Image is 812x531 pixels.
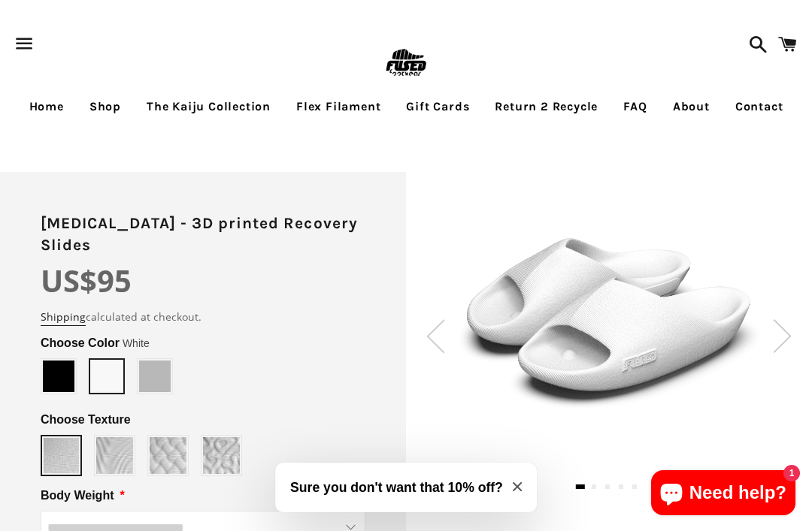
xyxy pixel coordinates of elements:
[619,484,623,489] button: 4
[78,88,132,125] a: Shop
[41,334,150,352] span: Choose Color
[41,411,134,429] span: Choose Texture
[612,88,658,125] a: FAQ
[426,319,445,353] img: SVG Icon
[44,438,79,473] img: https://cdn.shopify.com/s/files/1/2395/9785/files/Texture-White-Slate.png?v=1741895273
[647,470,800,519] inbox-online-store-chat: Shopify online store chat
[18,88,75,125] a: Home
[41,487,117,505] span: Body Weight
[576,484,586,489] button: 1
[285,88,392,125] a: Flex Filament
[41,309,365,325] div: calculated at checkout.
[395,88,480,125] a: Gift Cards
[724,88,795,125] a: Contact
[592,484,596,489] button: 2
[203,437,240,474] img: https://cdn.shopify.com/s/files/1/2395/9785/files/Texture-White-Gyri.png?v=1741895285
[662,88,721,125] a: About
[41,213,365,257] h2: [MEDICAL_DATA] - 3D printed Recovery Slides
[150,437,186,474] img: https://cdn.shopify.com/s/files/1/2395/9785/files/Texture-White-Weave.png?v=1741895281
[123,337,150,349] span: White
[41,260,132,301] span: US$95
[483,88,609,125] a: Return 2 Recycle
[135,88,282,125] a: The Kaiju Collection
[381,39,430,88] img: FUSEDfootwear
[96,437,133,474] img: https://cdn.shopify.com/s/files/1/2395/9785/files/Texture-White-Eirean.png?v=1741895276
[773,319,792,353] img: SVG Icon
[41,309,86,326] a: Shipping
[632,484,637,489] button: 5
[605,484,610,489] button: 3
[457,223,762,415] img: Slate-White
